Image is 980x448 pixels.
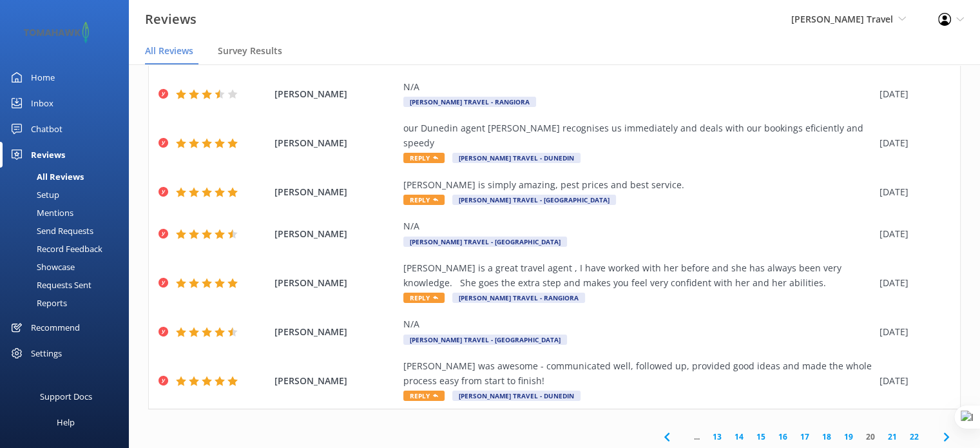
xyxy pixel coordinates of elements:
[8,276,91,294] div: Requests Sent
[403,335,567,345] span: [PERSON_NAME] Travel - [GEOGRAPHIC_DATA]
[452,293,585,303] span: [PERSON_NAME] Travel - Rangiora
[8,258,129,276] a: Showcase
[403,195,445,205] span: Reply
[8,204,73,222] div: Mentions
[8,240,102,258] div: Record Feedback
[452,195,616,205] span: [PERSON_NAME] Travel - [GEOGRAPHIC_DATA]
[31,142,65,168] div: Reviews
[274,374,397,388] span: [PERSON_NAME]
[274,325,397,339] span: [PERSON_NAME]
[8,294,67,312] div: Reports
[8,204,129,222] a: Mentions
[274,185,397,199] span: [PERSON_NAME]
[8,294,129,312] a: Reports
[791,13,893,25] span: [PERSON_NAME] Travel
[274,87,397,101] span: [PERSON_NAME]
[19,22,93,43] img: 2-1647550015.png
[879,136,944,150] div: [DATE]
[838,431,860,443] a: 19
[706,431,728,443] a: 13
[403,261,873,290] div: [PERSON_NAME] is a great travel agent , I have worked with her before and she has always been ver...
[8,168,129,186] a: All Reviews
[903,431,925,443] a: 22
[8,276,129,294] a: Requests Sent
[794,431,816,443] a: 17
[452,153,581,163] span: [PERSON_NAME] Travel - Dunedin
[218,44,282,57] span: Survey Results
[403,178,873,192] div: [PERSON_NAME] is simply amazing, pest prices and best service.
[403,80,873,94] div: N/A
[879,87,944,101] div: [DATE]
[452,391,581,401] span: [PERSON_NAME] Travel - Dunedin
[31,64,55,90] div: Home
[772,431,794,443] a: 16
[403,359,873,388] div: [PERSON_NAME] was awesome - communicated well, followed up, provided good ideas and made the whol...
[750,431,772,443] a: 15
[274,136,397,150] span: [PERSON_NAME]
[879,185,944,199] div: [DATE]
[8,222,93,240] div: Send Requests
[403,293,445,303] span: Reply
[728,431,750,443] a: 14
[403,237,567,247] span: [PERSON_NAME] Travel - [GEOGRAPHIC_DATA]
[879,276,944,290] div: [DATE]
[860,431,881,443] a: 20
[8,186,59,204] div: Setup
[8,186,129,204] a: Setup
[403,121,873,150] div: our Dunedin agent [PERSON_NAME] recognises us immediately and deals with our bookings eficiently ...
[57,409,75,435] div: Help
[8,168,84,186] div: All Reviews
[145,44,193,57] span: All Reviews
[816,431,838,443] a: 18
[687,431,706,443] span: ...
[31,340,62,366] div: Settings
[31,116,62,142] div: Chatbot
[274,276,397,290] span: [PERSON_NAME]
[8,240,129,258] a: Record Feedback
[31,315,80,340] div: Recommend
[403,391,445,401] span: Reply
[403,317,873,331] div: N/A
[403,153,445,163] span: Reply
[403,219,873,233] div: N/A
[879,374,944,388] div: [DATE]
[879,325,944,339] div: [DATE]
[40,384,92,409] div: Support Docs
[8,222,129,240] a: Send Requests
[403,97,536,107] span: [PERSON_NAME] Travel - Rangiora
[879,227,944,241] div: [DATE]
[274,227,397,241] span: [PERSON_NAME]
[31,90,53,116] div: Inbox
[145,9,197,30] h3: Reviews
[8,258,75,276] div: Showcase
[881,431,903,443] a: 21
